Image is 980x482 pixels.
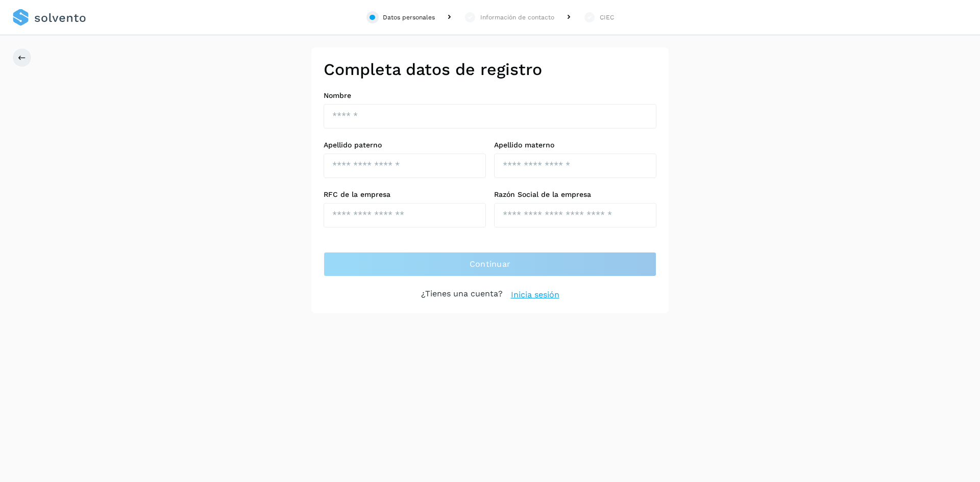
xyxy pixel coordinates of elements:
[421,289,503,301] p: ¿Tienes una cuenta?
[324,252,656,276] button: Continuar
[480,13,554,22] div: Información de contacto
[494,190,656,199] label: Razón Social de la empresa
[324,190,486,199] label: RFC de la empresa
[324,141,486,149] label: Apellido paterno
[383,13,435,22] div: Datos personales
[324,91,656,100] label: Nombre
[600,13,614,22] div: CIEC
[324,60,656,79] h2: Completa datos de registro
[470,259,511,270] span: Continuar
[511,289,559,301] a: Inicia sesión
[494,141,656,149] label: Apellido materno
